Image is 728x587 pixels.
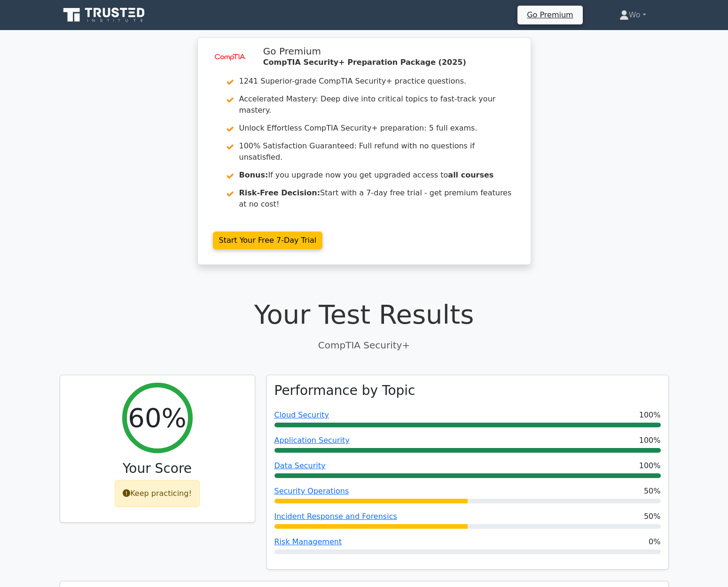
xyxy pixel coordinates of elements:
[213,232,323,249] a: Start Your Free 7-Day Trial
[639,435,661,446] span: 100%
[639,460,661,471] span: 100%
[521,8,579,21] a: Go Premium
[649,536,660,548] span: 0%
[115,480,200,507] div: Keep practicing!
[644,486,661,497] span: 50%
[60,299,669,330] h1: Your Test Results
[274,410,329,419] a: Cloud Security
[60,338,669,352] p: CompTIA Security+
[274,436,350,445] a: Application Security
[274,461,326,470] a: Data Security
[274,487,349,495] a: Security Operations
[639,409,661,421] span: 100%
[68,461,247,477] h3: Your Score
[274,383,415,399] h3: Performance by Topic
[128,402,186,433] h2: 60%
[644,511,661,522] span: 50%
[274,512,397,521] a: Incident Response and Forensics
[274,537,342,546] a: Risk Management
[597,6,669,24] a: Wo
